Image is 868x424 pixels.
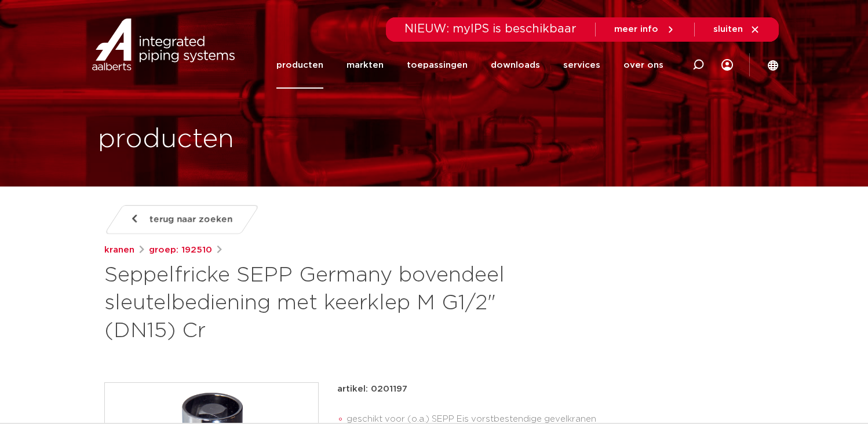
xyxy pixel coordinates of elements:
a: sluiten [713,24,760,35]
span: NIEUW: myIPS is beschikbaar [404,23,577,35]
a: producten [276,42,323,89]
div: my IPS [721,42,733,89]
span: terug naar zoeken [149,210,232,229]
a: downloads [491,42,540,89]
nav: Menu [276,42,663,89]
p: artikel: 0201197 [337,382,407,396]
h1: Seppelfricke SEPP Germany bovendeel sleutelbediening met keerklep M G1/2" (DN15) Cr [104,262,539,345]
a: terug naar zoeken [104,205,260,234]
h1: producten [98,121,234,158]
a: over ons [623,42,663,89]
a: groep: 192510 [149,243,212,257]
span: meer info [614,25,658,34]
span: sluiten [713,25,743,34]
a: services [563,42,600,89]
a: toepassingen [407,42,468,89]
a: meer info [614,24,676,35]
a: markten [347,42,384,89]
a: kranen [104,243,134,257]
